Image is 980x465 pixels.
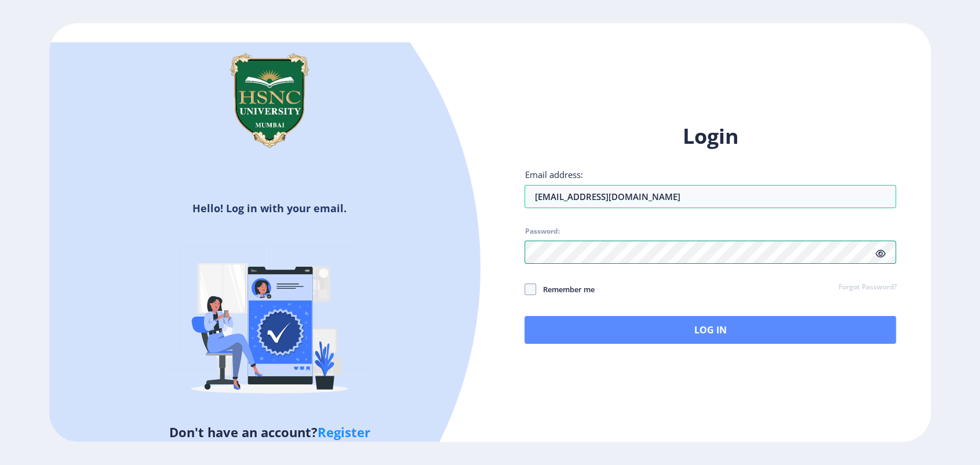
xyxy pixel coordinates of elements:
[58,423,482,441] h5: Don't have an account?
[524,185,896,208] input: Email address
[524,169,582,180] label: Email address:
[318,423,370,441] a: Register
[524,316,896,344] button: Log In
[536,282,594,296] span: Remember me
[524,227,559,236] label: Password:
[524,122,896,150] h1: Login
[838,282,896,293] a: Forgot Password?
[212,42,327,158] img: hsnc.png
[168,220,371,423] img: Verified-rafiki.svg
